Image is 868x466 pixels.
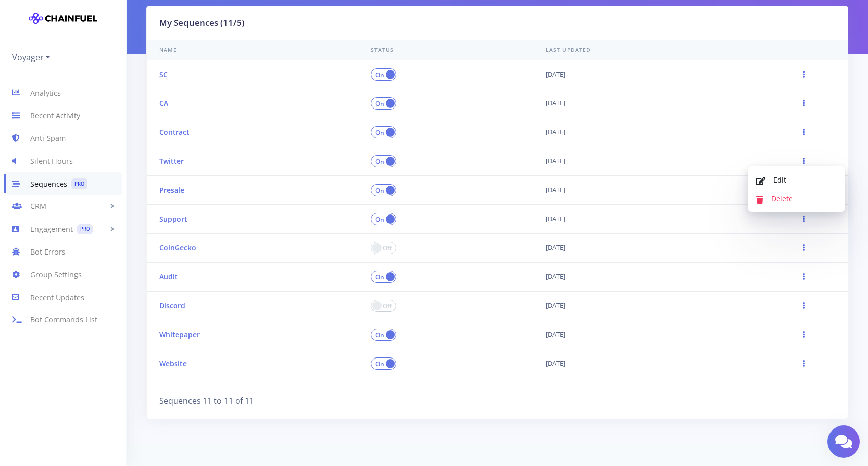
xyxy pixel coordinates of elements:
[534,349,760,378] td: [DATE]
[159,272,178,281] a: Audit
[4,172,122,195] a: SequencesPRO
[159,301,185,310] a: Discord
[159,156,184,166] a: Twitter
[159,16,836,29] h3: My Sequences (11/5)
[159,69,168,79] a: SC
[147,40,359,60] th: Name
[534,176,760,205] td: [DATE]
[534,320,760,349] td: [DATE]
[152,390,498,407] div: Sequences 11 to 11 of 11
[159,330,200,339] a: Whitepaper
[159,127,190,137] a: Contract
[159,98,168,108] a: CA
[534,205,760,234] td: [DATE]
[748,189,845,208] button: Delete
[534,89,760,118] td: [DATE]
[29,8,97,28] img: chainfuel-logo
[534,263,760,292] td: [DATE]
[77,224,93,235] span: PRO
[534,60,760,89] td: [DATE]
[359,40,534,60] th: Status
[159,214,187,224] a: Support
[534,234,760,263] td: [DATE]
[748,170,845,189] a: Edit
[534,40,760,60] th: Last Updated
[159,185,184,195] a: Presale
[534,147,760,176] td: [DATE]
[12,49,50,65] a: Voyager
[159,243,196,253] a: CoinGecko
[71,178,87,189] span: PRO
[159,359,187,368] a: Website
[534,292,760,320] td: [DATE]
[534,118,760,147] td: [DATE]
